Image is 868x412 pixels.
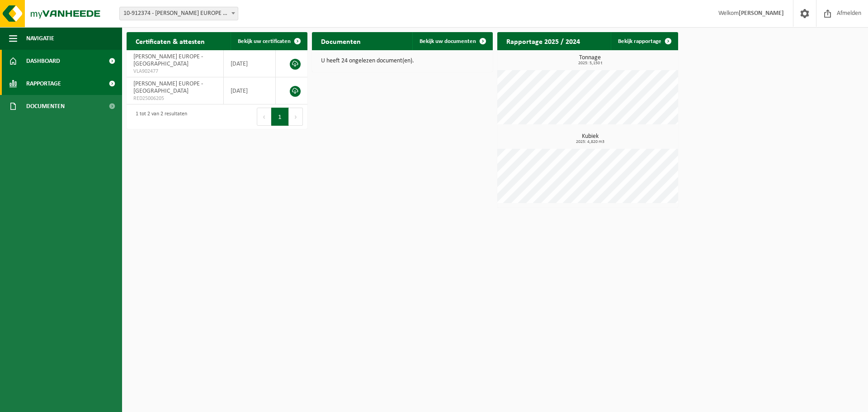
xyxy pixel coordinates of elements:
[502,61,678,66] span: 2025: 5,150 t
[120,7,238,20] span: 10-912374 - FIKE EUROPE - HERENTALS
[133,95,217,102] span: RED25006205
[271,108,289,126] button: 1
[412,32,492,50] a: Bekijk uw documenten
[420,38,476,44] span: Bekijk uw documenten
[133,53,203,67] span: [PERSON_NAME] EUROPE - [GEOGRAPHIC_DATA]
[321,58,484,64] p: U heeft 24 ongelezen document(en).
[238,38,291,44] span: Bekijk uw certificaten
[224,77,276,104] td: [DATE]
[26,50,60,72] span: Dashboard
[119,7,238,20] span: 10-912374 - FIKE EUROPE - HERENTALS
[502,140,678,144] span: 2025: 4,820 m3
[257,108,271,126] button: Previous
[502,55,678,66] h3: Tonnage
[231,32,307,50] a: Bekijk uw certificaten
[312,32,370,50] h2: Documenten
[739,10,784,17] strong: [PERSON_NAME]
[127,32,214,50] h2: Certificaten & attesten
[497,32,589,50] h2: Rapportage 2025 / 2024
[224,50,276,77] td: [DATE]
[289,108,303,126] button: Next
[131,107,187,127] div: 1 tot 2 van 2 resultaten
[611,32,677,50] a: Bekijk rapportage
[502,133,678,144] h3: Kubiek
[26,27,54,50] span: Navigatie
[133,68,217,75] span: VLA902477
[133,81,203,95] span: [PERSON_NAME] EUROPE - [GEOGRAPHIC_DATA]
[26,72,61,95] span: Rapportage
[26,95,65,118] span: Documenten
